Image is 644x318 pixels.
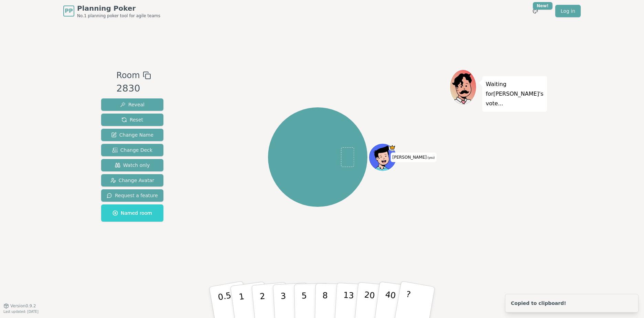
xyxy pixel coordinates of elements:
span: (you) [427,156,435,159]
div: 2830 [116,82,151,96]
button: Change Name [101,129,163,141]
button: Change Avatar [101,174,163,187]
span: No.1 planning poker tool for agile teams [77,13,160,19]
button: Reset [101,114,163,126]
div: Copied to clipboard! [511,300,566,307]
span: Named room [112,210,152,216]
span: Click to change your name [390,152,436,162]
span: Room [116,69,140,82]
button: Named room [101,204,163,222]
p: Waiting for [PERSON_NAME] 's vote... [486,79,544,108]
span: Change Name [111,131,153,138]
span: Daniel is the host [389,144,396,151]
span: Last updated: [DATE] [3,310,39,314]
button: Watch only [101,159,163,171]
span: Version 0.9.2 [10,303,36,309]
button: Reveal [101,98,163,111]
button: Request a feature [101,189,163,202]
button: Change Deck [101,144,163,156]
button: New! [529,5,541,17]
a: PPPlanning PokerNo.1 planning poker tool for agile teams [63,3,160,19]
span: Reset [121,116,143,123]
span: Change Avatar [110,177,154,184]
div: New! [533,2,552,10]
span: Watch only [115,162,150,169]
a: Log in [555,5,581,17]
button: Version0.9.2 [3,303,36,309]
span: PP [65,7,73,15]
span: Change Deck [112,147,152,153]
span: Planning Poker [77,3,160,13]
span: Request a feature [107,192,158,199]
button: Click to change your avatar [370,144,396,170]
span: Reveal [120,101,144,108]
